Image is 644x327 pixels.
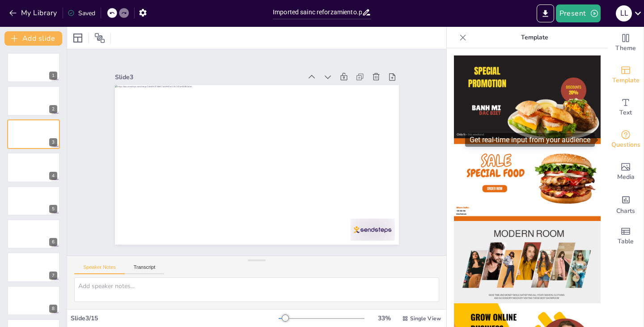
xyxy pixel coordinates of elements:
[125,264,165,274] button: Transcript
[68,9,95,17] div: Saved
[454,138,601,221] img: thumb-2.png
[608,220,644,252] div: Add a table
[49,138,57,146] div: 3
[612,76,640,85] span: Template
[7,252,60,282] div: 7
[49,172,57,180] div: 4
[608,188,644,220] div: Add charts and graphs
[619,108,632,118] span: Text
[74,264,125,274] button: Speaker Notes
[617,172,635,182] span: Media
[616,206,635,216] span: Charts
[470,27,599,48] p: Template
[608,123,644,156] div: Get real-time input from your audience
[616,4,632,22] button: L L
[454,55,601,138] img: thumb-1.png
[7,186,60,216] div: https://cdn.sendsteps.com/images/logo/sendsteps_logo_white.pnghttps://cdn.sendsteps.com/images/lo...
[373,314,395,323] div: 33 %
[616,5,632,21] div: L L
[49,72,57,80] div: 1
[537,4,554,22] button: Export to PowerPoint
[49,105,57,113] div: 2
[273,6,362,19] input: Insert title
[49,238,57,246] div: 6
[7,53,60,82] div: https://cdn.sendsteps.com/images/logo/sendsteps_logo_white.pnghttps://cdn.sendsteps.com/images/lo...
[49,205,57,213] div: 5
[7,153,60,182] div: https://cdn.sendsteps.com/images/logo/sendsteps_logo_white.pnghttps://cdn.sendsteps.com/images/lo...
[49,305,57,313] div: 8
[611,140,640,150] span: Questions
[608,156,644,188] div: Add images, graphics, shapes or video
[556,4,601,22] button: Present
[4,31,62,46] button: Add slide
[465,133,595,147] div: Get real-time input from your audience
[608,91,644,123] div: Add text boxes
[49,272,57,280] div: 7
[94,33,105,43] span: Position
[7,219,60,249] div: https://cdn.sendsteps.com/images/logo/sendsteps_logo_white.pnghttps://cdn.sendsteps.com/images/lo...
[7,286,60,315] div: 8
[71,31,85,45] div: Layout
[7,86,60,115] div: https://cdn.sendsteps.com/images/logo/sendsteps_logo_white.pnghttps://cdn.sendsteps.com/images/lo...
[618,237,634,246] span: Table
[608,59,644,91] div: Add ready made slides
[410,315,441,322] span: Single View
[454,221,601,304] img: thumb-3.png
[71,314,279,323] div: Slide 3 / 15
[608,27,644,59] div: Change the overall theme
[615,43,636,53] span: Theme
[7,119,60,149] div: https://cdn.sendsteps.com/images/logo/sendsteps_logo_white.pnghttps://cdn.sendsteps.com/images/lo...
[133,45,318,92] div: Slide 3
[7,6,61,20] button: My Library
